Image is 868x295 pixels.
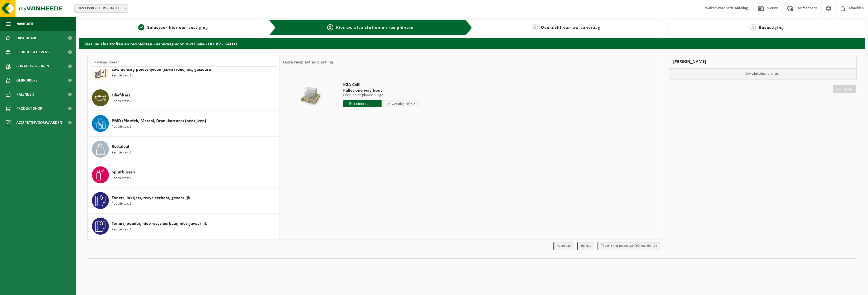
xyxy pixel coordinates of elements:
[553,242,574,250] li: Vaste dag
[386,102,410,106] span: + 4 werkdag(en)
[88,137,279,162] button: Restafval Recipiënten: 2
[75,5,128,12] span: 10-933598 - FKL BV - KALLO
[79,38,865,49] h2: Kies uw afvalstoffen en recipiënten - aanvraag voor 10-933604 - FKL BV - KALLO
[112,73,131,78] span: Recipiënten: 1
[112,220,207,227] span: Toners, poeder, niet-recycleerbaar, niet gevaarlijk
[343,88,420,93] span: Pallet one way hout
[669,69,856,79] p: Uw winkelmand is leeg
[669,55,857,69] div: [PERSON_NAME]
[112,195,190,201] span: Toners, inktjets, recycleerbaar, gevaarlijk
[327,24,333,30] span: 2
[91,58,276,67] input: Materiaal zoeken
[577,242,594,250] li: Holiday
[112,227,131,232] span: Recipiënten: 1
[16,87,34,102] span: Kalender
[750,24,756,30] span: 4
[759,25,784,30] span: Bevestiging
[541,25,600,30] span: Overzicht van uw aanvraag
[112,66,211,73] span: Low density polyethyleen (LDPE) folie, los, gekleurd
[88,60,279,85] button: Low density polyethyleen (LDPE) folie, los, gekleurd Recipiënten: 1
[112,124,131,130] span: Recipiënten: 1
[718,6,748,10] strong: Productie Afdeling
[16,31,38,45] span: Dashboard
[343,93,420,97] p: Ophalen en plaatsen lege
[74,4,128,13] span: 10-933598 - FKL BV - KALLO
[16,59,49,73] span: Contactpersonen
[112,92,130,99] span: Oliefilters
[88,111,279,137] button: PMD (Plastiek, Metaal, Drankkartons) (bedrijven) Recipiënten: 1
[597,242,660,250] li: Tijdelijk niet toegestaan/période limitée
[138,24,144,30] span: 1
[16,45,49,59] span: Bedrijfsgegevens
[88,85,279,111] button: Oliefilters Recipiënten: 2
[833,85,856,93] a: Doorgaan
[88,213,279,239] button: Toners, poeder, niet-recycleerbaar, niet gevaarlijk Recipiënten: 1
[279,55,336,69] div: Keuze recipiënt en planning
[336,25,414,30] span: Kies uw afvalstoffen en recipiënten
[16,102,42,116] span: Product Shop
[88,162,279,188] button: Spuitbussen Recipiënten: 1
[16,17,34,31] span: Navigatie
[88,188,279,213] button: Toners, inktjets, recycleerbaar, gevaarlijk Recipiënten: 1
[147,25,208,30] span: Selecteer hier een vestiging
[16,116,62,130] span: Acceptatievoorwaarden
[112,176,131,181] span: Recipiënten: 1
[16,73,38,87] span: Gebruikers
[112,143,129,150] span: Restafval
[112,99,131,104] span: Recipiënten: 2
[112,118,206,124] span: PMD (Plastiek, Metaal, Drankkartons) (bedrijven)
[112,169,135,176] span: Spuitbussen
[343,100,382,107] input: Selecteer datum
[532,24,538,30] span: 3
[112,150,131,155] span: Recipiënten: 2
[112,201,131,207] span: Recipiënten: 1
[343,82,420,88] span: KGA Colli
[82,24,264,31] a: 1Selecteer hier een vestiging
